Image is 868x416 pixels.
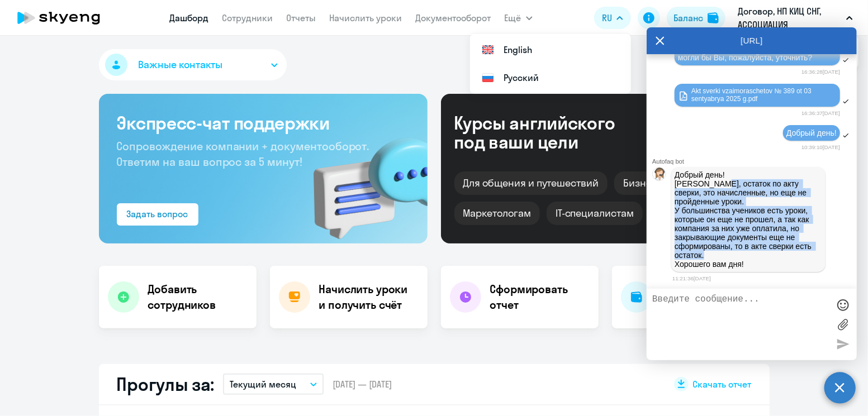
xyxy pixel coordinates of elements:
[287,12,316,23] a: Отчеты
[801,110,840,116] time: 16:36:37[DATE]
[732,4,858,31] button: Договор, НП КИЦ СНГ, АССОЦИАЦИЯ
[319,281,416,313] h4: Начислить уроки и получить счёт
[673,11,703,25] div: Баланс
[801,69,840,75] time: 16:36:28[DATE]
[602,11,612,25] span: RU
[117,373,215,395] h2: Прогулы за:
[678,87,837,103] a: Akt sverki vzaimoraschetov № 389 ot 03 sentyabrya 2025 g.pdf
[594,7,631,29] button: RU
[454,171,608,195] div: Для общения и путешествий
[708,12,719,23] img: balance
[652,158,857,165] div: Autofaq bot
[667,7,725,29] button: Балансbalance
[653,168,667,184] img: bot avatar
[454,113,646,151] div: Курсы английского под ваши цели
[223,374,324,395] button: Текущий месяц
[297,118,428,243] img: bg-img
[454,202,540,225] div: Маркетологам
[675,170,822,269] p: Добрый день! [PERSON_NAME], остаток по акту сверки, это начисленные, но еще не пройденные уроки. ...
[416,12,491,23] a: Документооборот
[148,281,248,313] h4: Добавить сотрудников
[330,12,402,23] a: Начислить уроки
[139,58,222,72] span: Важные контакты
[117,139,369,169] span: Сопровождение компании + документооборот. Ответим на ваш вопрос за 5 минут!
[127,207,188,221] div: Задать вопрос
[170,12,209,23] a: Дашборд
[693,378,752,390] span: Скачать отчет
[834,316,851,333] label: Лимит 10 файлов
[117,203,198,226] button: Задать вопрос
[786,128,837,137] span: Добрый день!
[738,4,842,31] p: Договор, НП КИЦ СНГ, АССОЦИАЦИЯ
[481,43,495,56] img: English
[490,281,590,313] h4: Сформировать отчет
[470,34,631,94] ul: Ещё
[672,275,711,281] time: 11:21:36[DATE]
[222,12,273,23] a: Сотрудники
[614,171,747,195] div: Бизнес и командировки
[505,7,533,29] button: Ещё
[333,378,392,390] span: [DATE] — [DATE]
[547,202,643,225] div: IT-специалистам
[117,112,410,134] h3: Экспресс-чат поддержки
[230,377,296,391] p: Текущий месяц
[481,71,495,84] img: Русский
[505,11,521,25] span: Ещё
[801,144,840,150] time: 10:39:10[DATE]
[99,49,287,80] button: Важные контакты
